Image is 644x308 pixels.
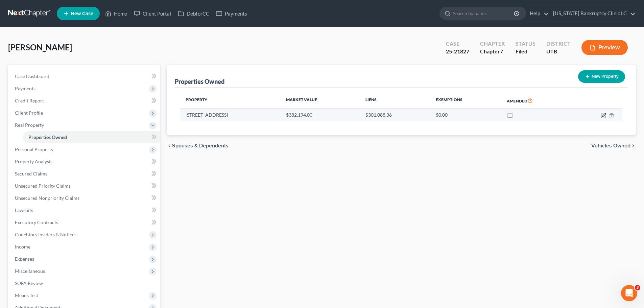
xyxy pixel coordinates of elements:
[360,109,430,121] td: $301,088.36
[591,143,630,148] span: Vehicles Owned
[500,48,503,54] span: 7
[526,7,549,20] a: Help
[546,40,571,48] div: District
[581,40,628,55] button: Preview
[9,192,160,204] a: Unsecured Nonpriority Claims
[15,207,33,213] span: Lawsuits
[281,109,360,121] td: $382,194.00
[9,168,160,180] a: Secured Claims
[15,159,52,164] span: Property Analysis
[591,143,636,148] button: Vehicles Owned chevron_right
[546,48,571,55] div: UTB
[516,48,535,55] div: Filed
[28,134,67,140] span: Properties Owned
[102,7,130,20] a: Home
[213,7,251,20] a: Payments
[360,93,430,109] th: Liens
[15,219,58,225] span: Executory Contracts
[15,183,71,189] span: Unsecured Priority Claims
[9,95,160,107] a: Credit Report
[621,285,637,301] iframe: Intercom live chat
[430,109,501,121] td: $0.00
[453,7,515,20] input: Search by name...
[172,143,229,148] span: Spouses & Dependents
[130,7,174,20] a: Client Portal
[15,171,47,176] span: Secured Claims
[480,40,505,48] div: Chapter
[180,93,281,109] th: Property
[15,73,49,79] span: Case Dashboard
[446,48,469,55] div: 25-21827
[635,285,640,290] span: 3
[15,280,43,286] span: SOFA Review
[446,40,469,48] div: Case
[174,7,213,20] a: DebtorCC
[9,277,160,289] a: SOFA Review
[167,143,172,148] i: chevron_left
[9,70,160,82] a: Case Dashboard
[180,109,281,121] td: [STREET_ADDRESS]
[15,268,45,274] span: Miscellaneous
[430,93,501,109] th: Exemptions
[15,292,38,298] span: Means Test
[15,98,44,103] span: Credit Report
[578,70,625,83] button: New Property
[15,122,44,128] span: Real Property
[281,93,360,109] th: Market Value
[23,131,160,143] a: Properties Owned
[9,156,160,168] a: Property Analysis
[15,244,30,250] span: Income
[480,48,505,55] div: Chapter
[175,77,224,86] div: Properties Owned
[8,42,72,52] span: [PERSON_NAME]
[15,256,34,262] span: Expenses
[71,11,93,16] span: New Case
[15,232,76,237] span: Codebtors Insiders & Notices
[9,204,160,216] a: Lawsuits
[630,143,636,148] i: chevron_right
[9,180,160,192] a: Unsecured Priority Claims
[15,146,53,152] span: Personal Property
[167,143,229,148] button: chevron_left Spouses & Dependents
[15,195,79,201] span: Unsecured Nonpriority Claims
[516,40,535,48] div: Status
[550,7,636,20] a: [US_STATE] Bankruptcy Clinic LC
[501,93,571,109] th: Amended
[15,110,43,116] span: Client Profile
[9,216,160,229] a: Executory Contracts
[15,86,35,91] span: Payments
